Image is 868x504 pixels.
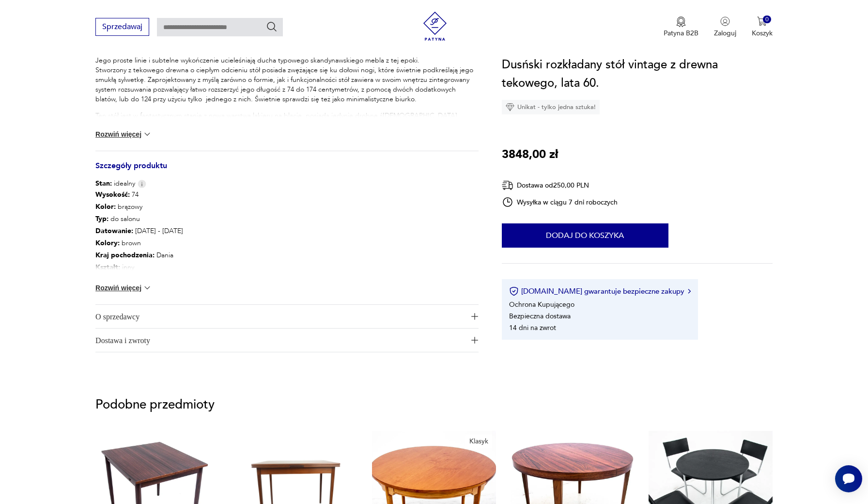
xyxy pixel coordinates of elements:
button: Rozwiń więcej [95,283,152,293]
b: Datowanie : [95,226,133,236]
button: Rozwiń więcej [95,129,152,139]
a: Sprzedawaj [95,24,149,31]
button: Ikona plusaO sprzedawcy [95,305,479,328]
a: Ikona medaluPatyna B2B [664,16,698,38]
span: Dostawa i zwroty [95,329,465,352]
button: Zaloguj [714,16,736,38]
p: Zaloguj [714,29,736,38]
div: Unikat - tylko jedna sztuka! [502,100,600,114]
iframe: Smartsupp widget button [835,465,862,492]
img: Ikona diamentu [506,103,514,111]
p: Ten stół jest w fantastycznym stanie z nową warstwą lakieru na blacie, posiada jedynie drobne ś[D... [95,111,479,140]
button: Szukaj [266,21,278,32]
img: Ikona medalu [676,16,686,27]
img: Ikonka użytkownika [720,16,730,26]
b: Typ : [95,214,108,223]
button: Patyna B2B [664,16,698,38]
b: Kraj pochodzenia : [95,251,155,260]
li: Ochrona Kupującego [509,300,574,309]
img: Ikona strzałki w prawo [688,289,691,294]
p: Patyna B2B [664,29,698,38]
div: Wysyłka w ciągu 7 dni roboczych [502,196,618,208]
img: Ikona plusa [471,337,478,344]
p: brązowy [95,201,302,213]
img: chevron down [142,129,152,139]
p: do salonu [95,213,302,225]
button: Dodaj do koszyka [502,223,668,248]
b: Stan: [95,179,112,188]
img: Ikona koszyka [757,16,767,26]
img: chevron down [142,283,152,293]
li: Bezpieczna dostawa [509,312,571,321]
div: Dostawa od 250,00 PLN [502,179,618,191]
p: Dania [95,249,302,261]
h1: Dusński rozkładany stół vintage z drewna tekowego, lata 60. [502,56,773,93]
span: idealny [95,179,135,189]
li: 14 dni na zwrot [509,323,556,332]
img: Ikona plusa [471,313,478,320]
p: Ten elegancki duński rozkładany stół vintage, jest przykładem Duńskiego wzornictwa modernistyczne... [95,46,479,104]
p: inny [95,261,302,273]
button: Ikona plusaDostawa i zwroty [95,329,479,352]
p: Podobne przedmioty [95,399,773,410]
p: [DATE] - [DATE] [95,225,302,237]
p: 3848,00 zł [502,145,558,164]
img: Ikona dostawy [502,179,513,191]
span: O sprzedawcy [95,305,465,328]
p: 74 [95,189,302,201]
h3: Szczegóły produktu [95,163,479,179]
b: Kolor: [95,202,116,211]
p: Koszyk [752,29,773,38]
div: 0 [763,16,771,24]
b: Wysokość : [95,190,130,199]
p: brown [95,237,302,249]
b: Kolory : [95,238,120,248]
img: Info icon [138,180,146,188]
button: Sprzedawaj [95,18,149,36]
button: [DOMAIN_NAME] gwarantuje bezpieczne zakupy [509,286,691,296]
button: 0Koszyk [752,16,773,38]
img: Patyna - sklep z meblami i dekoracjami vintage [420,12,449,41]
img: Ikona certyfikatu [509,286,519,296]
b: Kształt : [95,263,120,272]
